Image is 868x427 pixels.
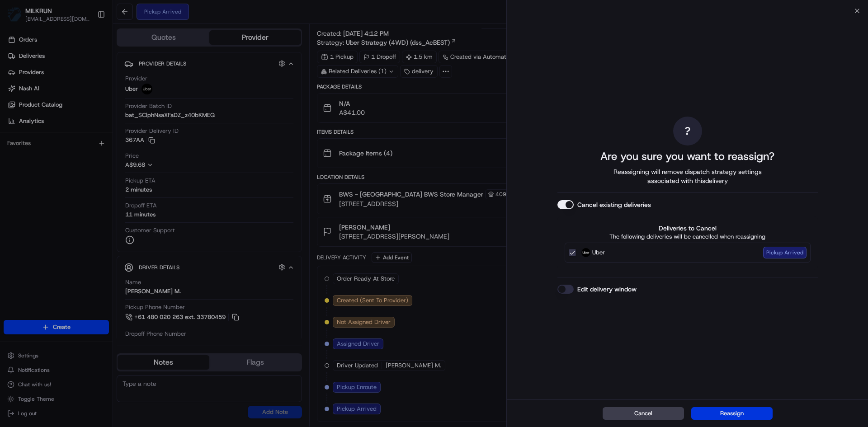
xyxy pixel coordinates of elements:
button: Reassign [691,407,773,420]
button: Cancel [603,407,684,420]
span: Uber [592,248,605,257]
span: Reassigning will remove dispatch strategy settings associated with this delivery [601,167,774,185]
p: The following deliveries will be cancelled when reassigning [565,233,811,241]
label: Deliveries to Cancel [565,224,811,233]
div: ? [673,117,702,145]
h2: Are you sure you want to reassign? [600,149,774,164]
label: Cancel existing deliveries [577,200,651,209]
label: Edit delivery window [577,285,637,294]
img: Uber [581,248,590,257]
